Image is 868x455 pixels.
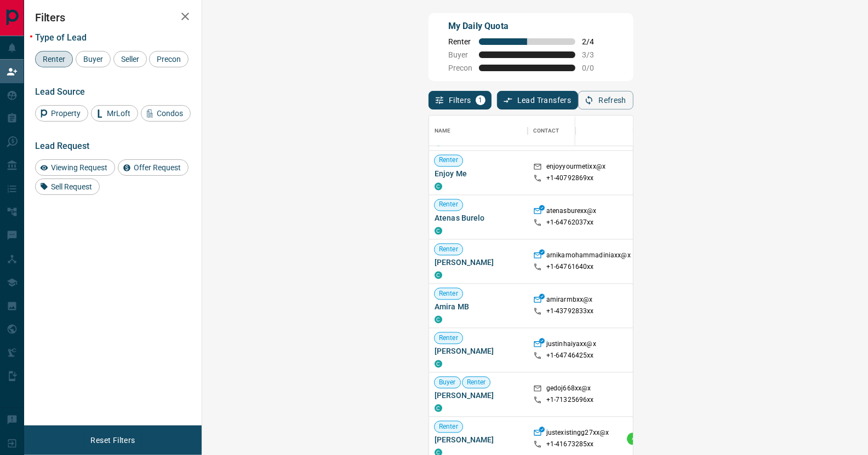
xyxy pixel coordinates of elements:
[435,290,462,299] span: Renter
[435,316,442,324] div: condos.ca
[429,91,492,110] button: Filters1
[141,105,191,122] div: Condos
[546,174,594,183] p: +1- 40792869xx
[35,32,87,43] span: Type of Lead
[546,218,594,228] p: +1- 64762037xx
[435,346,522,357] span: [PERSON_NAME]
[546,340,596,352] p: justinhaiyaxx@x
[429,116,528,146] div: Name
[435,257,522,268] span: [PERSON_NAME]
[35,51,73,67] div: Renter
[153,55,185,64] span: Precon
[448,50,472,59] span: Buyer
[546,352,594,361] p: +1- 64746425xx
[528,116,615,146] div: Contact
[435,169,522,180] span: Enjoy Me
[103,109,134,118] span: MrLoft
[582,37,606,46] span: 2 / 4
[35,11,191,24] h2: Filters
[35,141,89,151] span: Lead Request
[582,64,606,72] span: 0 / 0
[117,55,143,64] span: Seller
[546,429,609,440] p: justexistingg27xx@x
[448,37,472,46] span: Renter
[546,163,606,174] p: enjoyyourmetixx@x
[83,431,142,450] button: Reset Filters
[47,182,96,191] span: Sell Request
[435,390,522,401] span: [PERSON_NAME]
[582,50,606,59] span: 3 / 3
[91,105,138,122] div: MrLoft
[47,109,84,118] span: Property
[477,96,484,104] span: 1
[435,334,462,343] span: Renter
[578,91,633,110] button: Refresh
[448,20,606,33] p: My Daily Quota
[546,307,594,316] p: +1- 43792833xx
[118,159,189,176] div: Offer Request
[130,163,185,172] span: Offer Request
[546,384,591,396] p: gedoj668xx@x
[435,200,462,210] span: Renter
[35,159,115,176] div: Viewing Request
[462,378,490,388] span: Renter
[435,213,522,224] span: Atenas Burelo
[35,87,85,97] span: Lead Source
[435,116,451,146] div: Name
[546,296,593,307] p: amirarmbxx@x
[435,272,442,279] div: condos.ca
[546,440,594,450] p: +1- 41673285xx
[47,163,111,172] span: Viewing Request
[435,245,462,255] span: Renter
[35,178,100,195] div: Sell Request
[546,263,594,272] p: +1- 64761640xx
[435,156,462,165] span: Renter
[153,109,187,118] span: Condos
[435,183,442,191] div: condos.ca
[39,55,69,64] span: Renter
[435,360,442,368] div: condos.ca
[546,251,631,263] p: arnikamohammadiniaxx@x
[435,435,522,446] span: [PERSON_NAME]
[435,227,442,235] div: condos.ca
[76,51,111,67] div: Buyer
[546,396,594,405] p: +1- 71325696xx
[435,378,460,388] span: Buyer
[113,51,147,67] div: Seller
[546,207,597,218] p: atenasburexx@x
[497,91,579,110] button: Lead Transfers
[149,51,189,67] div: Precon
[35,105,88,122] div: Property
[435,423,462,432] span: Renter
[533,116,559,146] div: Contact
[435,302,522,313] span: Amira MB
[79,55,107,64] span: Buyer
[448,64,472,72] span: Precon
[435,405,442,412] div: condos.ca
